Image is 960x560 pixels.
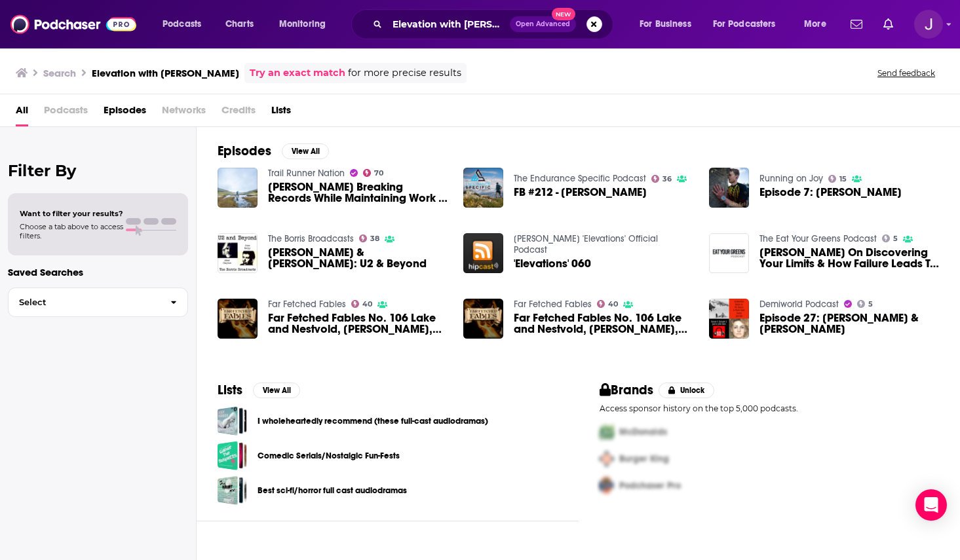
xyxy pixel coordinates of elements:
a: 5 [882,234,898,242]
a: Show notifications dropdown [878,13,898,35]
img: John Kelly On Discovering Your Limits & How Failure Leads To Success [709,233,749,273]
span: [PERSON_NAME] Breaking Records While Maintaining Work & Family Balance [268,181,448,204]
button: open menu [630,14,708,35]
span: New [552,8,575,20]
a: Best sci-fi/horror full cast audiodramas [258,483,407,498]
a: Adam Clayton & John Kelly: U2 & Beyond [268,247,448,269]
img: Far Fetched Fables No. 106 Lake and Nestvold, Cherie Priest, and Kelly Sandoval [463,299,503,339]
a: Best sci-fi/horror full cast audiodramas [218,476,247,505]
img: First Pro Logo [594,419,619,445]
a: 'Elevations' 060 [514,258,591,269]
span: 36 [662,176,672,182]
h3: Search [43,67,76,79]
span: 15 [839,176,847,182]
a: 5 [857,300,874,308]
img: Adam Clayton & John Kelly: U2 & Beyond [218,233,258,273]
span: Burger King [619,453,669,464]
span: Credits [221,100,256,126]
a: 15 [828,175,847,183]
span: FB #212 - [PERSON_NAME] [514,187,647,198]
button: Show profile menu [914,10,943,39]
button: open menu [704,14,795,35]
a: 40 [597,300,619,308]
a: Far Fetched Fables No. 106 Lake and Nestvold, Cherie Priest, and Kelly Sandoval [218,299,258,339]
a: Charts [217,14,261,35]
img: Episode 27: Jane & John Does [709,299,749,339]
span: 70 [374,170,383,176]
a: ListsView All [218,382,300,398]
a: Liam Shachar 'Elevations' Official Podcast [514,233,658,255]
a: EpisodesView All [218,143,329,159]
img: Podchaser - Follow, Share and Rate Podcasts [10,12,136,37]
span: McDonalds [619,426,667,438]
h2: Filter By [8,161,188,180]
span: 5 [868,301,873,307]
button: open menu [795,14,843,35]
a: FB #212 - John Kelly [514,187,647,198]
a: 38 [359,234,380,242]
img: Third Pro Logo [594,472,619,499]
span: More [804,15,826,33]
span: Episode 27: [PERSON_NAME] & [PERSON_NAME] [759,312,939,335]
span: Podchaser Pro [619,480,681,491]
span: 38 [370,236,379,242]
span: Lists [271,100,291,126]
a: 36 [651,175,672,183]
h3: Elevation with [PERSON_NAME] [92,67,239,79]
p: Access sponsor history on the top 5,000 podcasts. [600,403,940,413]
span: Monitoring [279,15,326,33]
img: 'Elevations' 060 [463,233,503,273]
button: Unlock [659,383,714,398]
a: Demiworld Podcast [759,299,839,310]
a: Far Fetched Fables [514,299,592,310]
span: For Podcasters [713,15,776,33]
a: Comedic Serials/Nostalgic Fun-Fests [258,449,400,463]
span: Open Advanced [516,21,570,28]
span: for more precise results [348,65,461,81]
span: Choose a tab above to access filters. [20,222,123,240]
span: Networks [162,100,206,126]
a: John Kelly On Discovering Your Limits & How Failure Leads To Success [759,247,939,269]
div: Search podcasts, credits, & more... [364,9,626,39]
a: All [16,100,28,126]
a: 40 [351,300,373,308]
span: 5 [893,236,898,242]
a: Episode 27: Jane & John Does [759,312,939,335]
a: I wholeheartedly recommend (these full-cast audiodramas) [218,406,247,436]
a: Comedic Serials/Nostalgic Fun-Fests [218,441,247,470]
button: View All [253,383,300,398]
img: User Profile [914,10,943,39]
a: Far Fetched Fables No. 106 Lake and Nestvold, Cherie Priest, and Kelly Sandoval [268,312,448,335]
img: Episode 7: John Kelly [709,168,749,208]
span: [PERSON_NAME] On Discovering Your Limits & How Failure Leads To Success [759,247,939,269]
button: Send feedback [874,67,939,79]
span: 40 [362,301,372,307]
img: FB #212 - John Kelly [463,168,503,208]
a: The Borris Broadcasts [268,233,354,244]
a: Show notifications dropdown [845,13,868,35]
a: Running on Joy [759,173,823,184]
a: Episodes [104,100,146,126]
a: The Eat Your Greens Podcast [759,233,877,244]
h2: Lists [218,382,242,398]
span: Want to filter your results? [20,209,123,218]
img: Second Pro Logo [594,445,619,472]
img: John Kelly Breaking Records While Maintaining Work & Family Balance [218,168,258,208]
span: Select [9,298,160,307]
button: open menu [270,14,343,35]
span: Episode 7: [PERSON_NAME] [759,187,902,198]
